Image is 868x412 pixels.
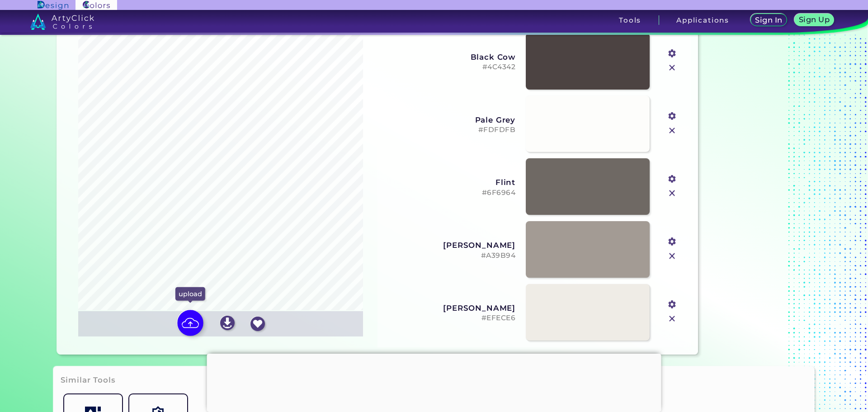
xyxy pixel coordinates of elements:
[666,250,678,262] img: icon_close.svg
[250,317,265,331] img: icon_favourite_white.svg
[800,16,828,23] h5: Sign Up
[177,310,203,336] img: icon picture
[666,313,678,325] img: icon_close.svg
[385,189,516,197] h5: #6F6964
[385,115,516,124] h3: Pale Grey
[385,52,516,62] h3: Black Cow
[38,1,68,9] img: ArtyClick Design logo
[175,287,205,300] p: upload
[619,17,641,24] h3: Tools
[385,241,516,250] h3: [PERSON_NAME]
[385,251,516,260] h5: #A39B94
[666,187,678,199] img: icon_close.svg
[385,63,516,71] h5: #4C4342
[385,303,516,313] h3: [PERSON_NAME]
[385,314,516,322] h5: #EFECE6
[385,126,516,134] h5: #FDFDFB
[61,375,116,386] h3: Similar Tools
[797,14,832,26] a: Sign Up
[752,14,785,26] a: Sign In
[30,14,94,30] img: logo_artyclick_colors_white.svg
[666,125,678,137] img: icon_close.svg
[220,316,235,330] img: icon_download_white.svg
[756,17,781,24] h5: Sign In
[666,62,678,74] img: icon_close.svg
[385,178,516,187] h3: Flint
[207,354,661,410] iframe: Advertisement
[676,17,729,24] h3: Applications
